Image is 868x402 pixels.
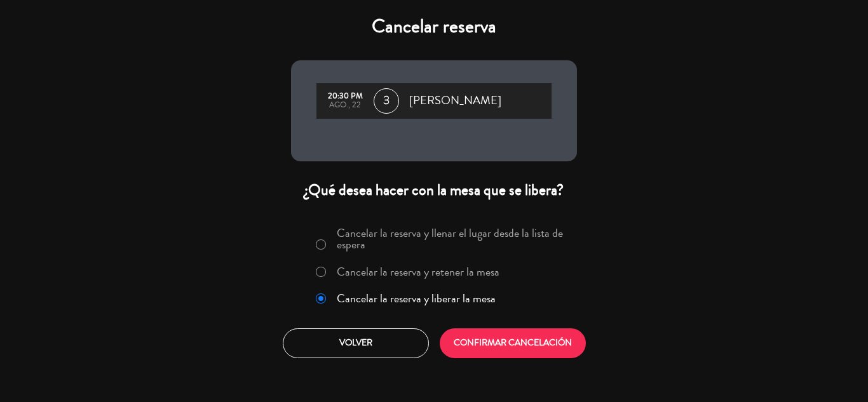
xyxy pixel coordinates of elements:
[283,328,429,358] button: Volver
[337,227,569,250] label: Cancelar la reserva y llenar el lugar desde la lista de espera
[409,91,501,111] span: [PERSON_NAME]
[323,101,367,110] div: ago., 22
[337,266,499,278] label: Cancelar la reserva y retener la mesa
[440,328,586,358] button: CONFIRMAR CANCELACIÓN
[323,92,367,101] div: 20:30 PM
[291,180,577,200] div: ¿Qué desea hacer con la mesa que se libera?
[374,88,399,114] span: 3
[291,15,577,38] h4: Cancelar reserva
[337,293,496,304] label: Cancelar la reserva y liberar la mesa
